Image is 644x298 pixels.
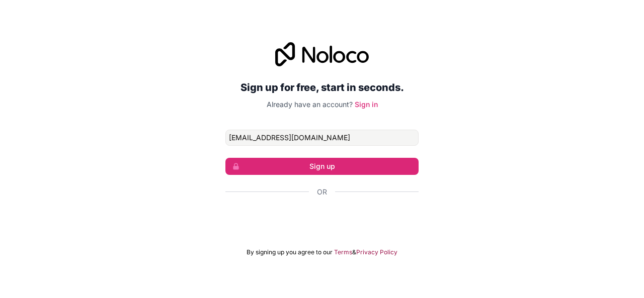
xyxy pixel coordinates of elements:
span: Already have an account? [267,100,353,109]
h2: Sign up for free, start in seconds. [225,78,419,96]
span: & [352,248,356,256]
button: Sign up [225,158,419,175]
span: By signing up you agree to our [247,248,333,256]
span: Or [317,187,327,197]
iframe: Sign in with Google Button [220,208,424,230]
a: Terms [334,248,352,256]
a: Privacy Policy [356,248,397,256]
a: Sign in [355,100,378,109]
input: Email address [225,130,419,146]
